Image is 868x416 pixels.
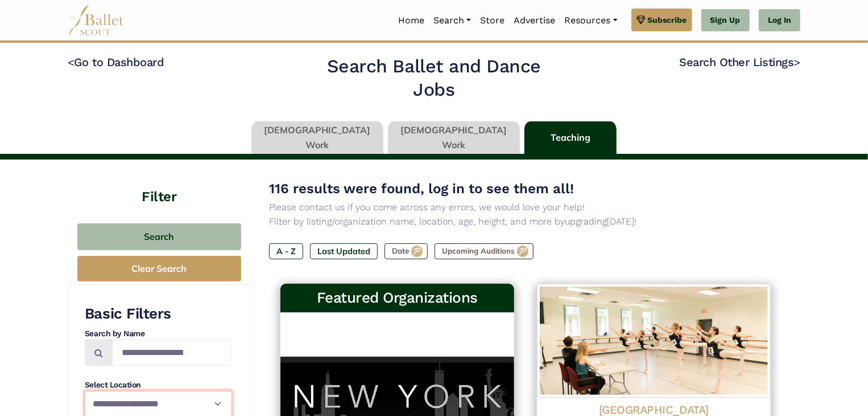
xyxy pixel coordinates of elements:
[394,9,429,32] a: Home
[310,243,378,259] label: Last Updated
[680,55,800,69] a: Search Other Listings>
[85,380,232,391] h4: Select Location
[85,328,232,340] h4: Search by Name
[435,243,534,259] label: Upcoming Auditions
[793,55,800,69] code: >
[648,14,687,26] span: Subscribe
[759,9,800,32] a: Log In
[269,243,303,259] label: A - Z
[509,9,560,32] a: Advertise
[112,339,232,366] input: Search by names...
[631,9,692,31] a: Subscribe
[249,121,386,154] li: [DEMOGRAPHIC_DATA] Work
[290,288,505,308] h3: Featured Organizations
[269,214,782,229] p: Filter by listing/organization name, location, age, height, and more by [DATE]!
[68,160,251,206] h4: Filter
[560,9,622,32] a: Resources
[385,243,428,259] label: Date
[565,216,607,227] a: upgrading
[476,9,509,32] a: Store
[85,304,232,324] h3: Basic Filters
[77,256,241,282] button: Clear Search
[306,55,563,102] h2: Search Ballet and Dance Jobs
[429,9,476,32] a: Search
[386,121,522,154] li: [DEMOGRAPHIC_DATA] Work
[636,14,646,26] img: gem.svg
[269,200,782,215] p: Please contact us if you come across any errors, we would love your help!
[522,121,619,154] li: Teaching
[77,223,241,250] button: Search
[701,9,750,32] a: Sign Up
[68,55,164,69] a: <Go to Dashboard
[537,284,771,398] img: Logo
[68,55,75,69] code: <
[269,181,574,197] span: 116 results were found, log in to see them all!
